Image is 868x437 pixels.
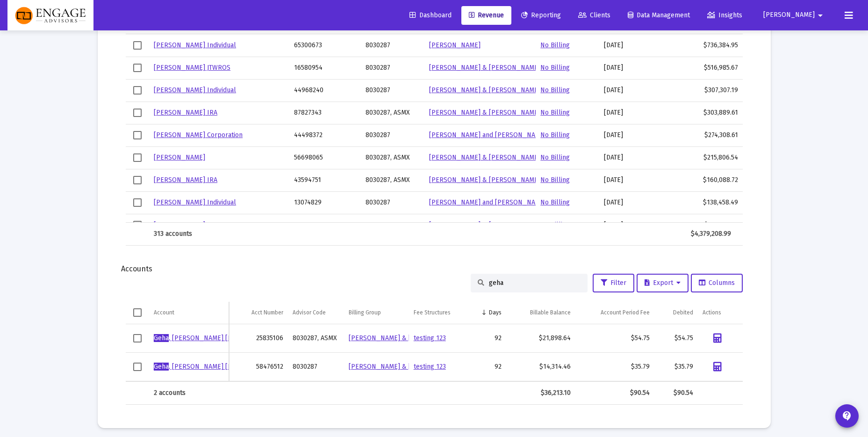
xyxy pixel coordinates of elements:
[429,131,546,139] a: [PERSON_NAME] and [PERSON_NAME]
[540,221,570,229] a: No Billing
[599,102,684,124] td: [DATE]
[121,264,747,274] div: Accounts
[133,86,142,95] div: Select row
[154,309,174,316] div: Account
[154,176,217,184] a: [PERSON_NAME] IRA
[133,176,142,184] div: Select row
[429,176,540,184] a: [PERSON_NAME] & [PERSON_NAME]
[654,302,698,324] td: Column Debited
[540,176,570,184] a: No Billing
[540,64,570,72] a: No Billing
[361,34,425,57] td: 8030287
[689,86,738,95] div: $307,307.19
[575,302,654,324] td: Column Account Period Fee
[489,279,581,287] input: Search
[689,108,738,117] div: $303,889.61
[703,309,721,316] div: Actions
[289,124,361,146] td: 44498372
[815,6,826,25] mat-icon: arrow_drop_down
[473,302,506,324] td: Column Days
[689,175,738,185] div: $160,088.72
[689,220,738,230] div: $110,225.91
[698,302,742,324] td: Column Actions
[289,146,361,169] td: 56698065
[154,363,169,371] span: Geha
[599,79,684,102] td: [DATE]
[659,334,693,343] div: $54.75
[752,6,837,24] button: [PERSON_NAME]
[540,41,570,49] a: No Billing
[154,153,205,161] a: [PERSON_NAME]
[578,11,610,19] span: Clients
[149,302,230,324] td: Column Account
[349,363,475,371] a: [PERSON_NAME] & [PERSON_NAME]
[361,124,425,146] td: 8030287
[682,229,731,239] div: $4,379,208.99
[289,57,361,79] td: 16580954
[659,362,693,371] div: $35.79
[511,362,571,371] div: $14,314.46
[154,109,217,117] a: [PERSON_NAME] IRA
[229,302,288,324] td: Column Acct Number
[540,131,570,139] a: No Billing
[593,274,634,292] button: Filter
[361,169,425,191] td: 8030287, ASMX
[361,191,425,214] td: 8030287
[154,229,283,239] div: 313 accounts
[691,274,743,292] button: Columns
[154,198,236,206] a: [PERSON_NAME] Individual
[511,334,571,343] div: $21,898.64
[361,57,425,79] td: 8030287
[154,41,236,49] a: [PERSON_NAME] Individual
[628,11,690,19] span: Data Management
[251,309,283,316] div: Acct Number
[289,79,361,102] td: 44968240
[133,131,142,139] div: Select row
[414,334,446,342] a: testing 123
[599,191,684,214] td: [DATE]
[133,363,142,371] div: Select row
[599,214,684,236] td: [DATE]
[288,302,344,324] td: Column Advisor Code
[361,146,425,169] td: 8030287, ASMX
[540,153,570,161] a: No Billing
[133,109,142,117] div: Select row
[514,6,568,25] a: Reporting
[689,198,738,207] div: $138,458.49
[689,131,738,140] div: $274,308.61
[599,169,684,191] td: [DATE]
[402,6,459,25] a: Dashboard
[599,146,684,169] td: [DATE]
[599,34,684,57] td: [DATE]
[506,302,576,324] td: Column Billable Balance
[673,309,693,316] div: Debited
[473,324,506,353] td: 92
[599,57,684,79] td: [DATE]
[154,131,243,139] a: [PERSON_NAME] Corporation
[361,102,425,124] td: 8030287, ASMX
[126,12,743,246] div: Data grid
[361,214,425,236] td: 8030287, ASMX
[689,41,738,50] div: $736,384.95
[361,79,425,102] td: 8030287
[473,353,506,381] td: 92
[154,86,236,94] a: [PERSON_NAME] Individual
[289,34,361,57] td: 65300673
[409,302,473,324] td: Column Fee Structures
[133,308,142,317] div: Select all
[637,274,689,292] button: Export
[571,6,618,25] a: Clients
[289,102,361,124] td: 87827343
[133,221,142,229] div: Select row
[521,11,561,19] span: Reporting
[700,6,750,25] a: Insights
[659,388,693,398] div: $90.54
[126,302,743,405] div: Data grid
[154,221,205,229] a: [PERSON_NAME]
[133,334,142,342] div: Select row
[414,309,451,316] div: Fee Structures
[288,324,344,353] td: 8030287, ASMX
[133,41,142,50] div: Select row
[154,363,277,371] a: Geha, [PERSON_NAME] [PERSON_NAME]
[540,86,570,94] a: No Billing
